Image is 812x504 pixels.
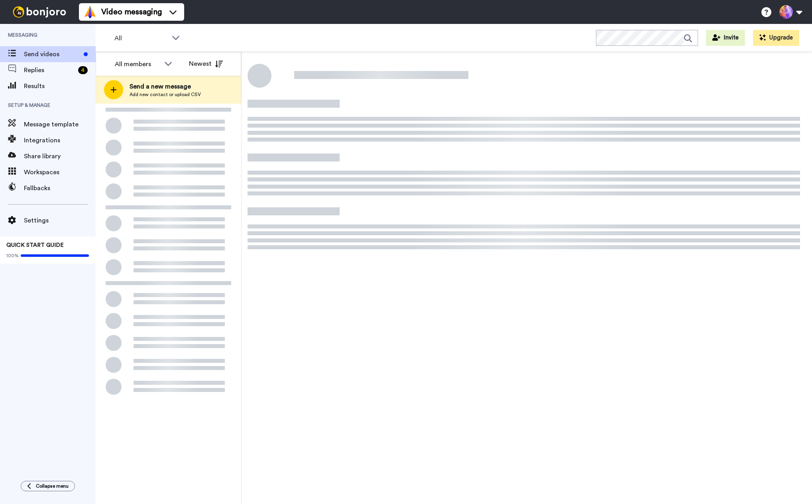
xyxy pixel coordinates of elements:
span: All [114,33,168,43]
button: Collapse menu [21,481,75,491]
button: Newest [183,56,229,72]
span: Results [24,81,96,91]
div: 4 [78,66,88,74]
span: Share library [24,152,96,161]
button: Upgrade [753,30,799,46]
span: Fallbacks [24,183,96,193]
img: vm-color.svg [84,6,96,18]
span: Workspaces [24,167,96,177]
span: Collapse menu [36,483,69,489]
button: Invite [706,30,745,46]
span: Video messaging [101,6,162,18]
img: bj-logo-header-white.svg [10,6,69,18]
span: Replies [24,65,75,75]
span: QUICK START GUIDE [6,242,64,248]
span: Send videos [24,49,81,59]
span: Settings [24,216,96,225]
div: All members [115,59,160,69]
span: Add new contact or upload CSV [130,91,201,98]
span: Message template [24,120,96,129]
span: Send a new message [130,82,201,91]
span: Integrations [24,136,96,145]
span: 100% [6,252,19,259]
